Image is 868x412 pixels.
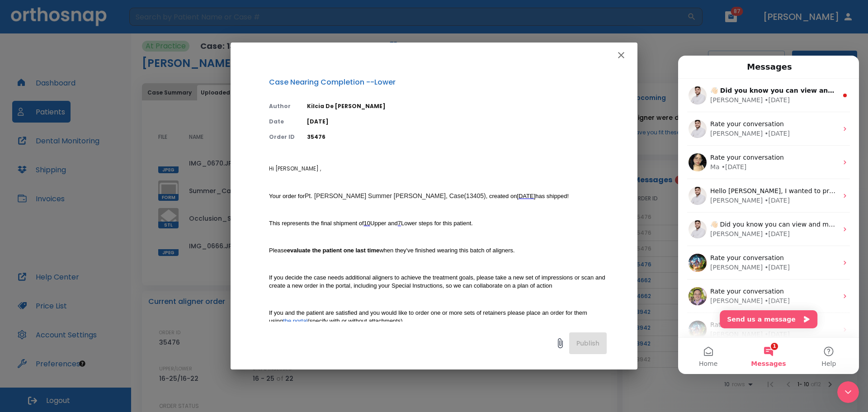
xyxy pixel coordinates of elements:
iframe: Intercom live chat [678,56,859,374]
span: Rate your conversation [32,98,106,105]
p: Hi [PERSON_NAME] , [269,165,607,173]
span: Please when they've finished wearing this batch of aligners. [269,247,515,254]
p: Author [269,102,296,110]
div: • [DATE] [86,241,112,250]
span: Pt. [PERSON_NAME] Summer [PERSON_NAME], Case(13405) [305,192,486,199]
div: [PERSON_NAME] [32,73,85,83]
div: • [DATE] [86,174,112,183]
span: This represents the final shipment of [269,220,364,227]
img: Profile image for Arbeth [10,265,28,283]
span: Home [21,305,39,311]
p: [DATE] [307,118,607,126]
span: , created on [486,193,517,199]
span: Help [143,305,158,311]
img: Profile image for Mohammed [10,131,28,149]
a: [DATE] [517,192,535,200]
span: 7 [398,220,401,227]
span: If you and the patient are satisfied and you would like to order one or more sets of retainers pl... [269,309,589,324]
button: Send us a message [42,255,139,273]
a: 7 [398,219,401,227]
img: Profile image for Mohammed [10,165,28,183]
div: Ma [32,107,42,116]
div: • [DATE] [86,73,112,83]
a: 10 [364,219,370,227]
span: [DATE] [517,193,535,199]
div: • [DATE] [86,40,112,49]
div: [PERSON_NAME] [32,241,85,250]
strong: evaluate the patient one last time [287,247,379,254]
div: • [DATE] [86,140,112,150]
span: Your order for [269,193,305,199]
span: Rate your conversation [32,65,106,72]
span: has shipped! [535,193,569,199]
span: Rate your conversation [32,232,106,239]
span: Rate your conversation [32,265,106,273]
span: (specify with or without attachments). [307,317,404,324]
div: [PERSON_NAME] [32,40,85,49]
div: [PERSON_NAME] [32,140,85,150]
span: Lower steps for this patient. [401,220,473,227]
div: [PERSON_NAME] [32,207,85,217]
a: the portal [283,317,307,325]
span: the portal [283,317,307,324]
iframe: Intercom live chat [837,381,859,403]
img: Profile image for Arbeth [10,198,28,216]
button: Help [121,282,181,318]
div: [PERSON_NAME] [32,174,85,183]
button: Messages [60,282,120,318]
span: Upper and [370,220,398,227]
p: 35476 [307,133,607,141]
img: Profile image for Ma [10,98,28,116]
span: Rate your conversation [32,199,106,206]
p: Case Nearing Completion --Lower [269,77,607,88]
div: • [DATE] [86,207,112,217]
div: [PERSON_NAME] [32,274,85,284]
span: Messages [73,305,108,311]
p: Order ID [269,133,296,141]
div: • [DATE] [86,274,112,284]
p: Kilcia De [PERSON_NAME] [307,102,607,110]
span: If you decide the case needs additional aligners to achieve the treatment goals, please take a ne... [269,274,607,289]
span: 10 [364,220,370,227]
img: Profile image for Michael [10,232,28,250]
div: • [DATE] [43,107,69,116]
p: Date [269,118,296,126]
img: Profile image for Mohammed [10,64,28,82]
